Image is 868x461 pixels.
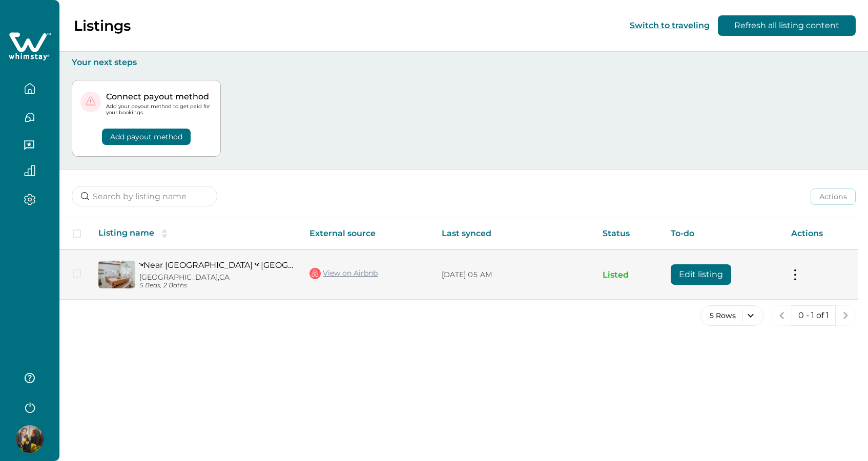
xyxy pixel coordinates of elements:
[139,282,293,289] p: 5 Beds, 2 Baths
[835,305,856,326] button: next page
[72,57,856,68] p: Your next steps
[74,17,131,34] p: Listings
[98,261,135,288] img: propertyImage_༄Near Hollywood ༄ LA Cozy Escape ༄ Hot Tub ༄ BBQ
[792,305,836,326] button: 0 - 1 of 1
[663,218,783,249] th: To-do
[154,228,175,239] button: sorting
[139,260,293,270] a: ༄Near [GEOGRAPHIC_DATA] ༄ [GEOGRAPHIC_DATA] Escape ༄ Hot Tub ༄ BBQ
[811,188,856,205] button: Actions
[594,218,663,249] th: Status
[102,129,191,145] button: Add payout method
[90,218,301,249] th: Listing name
[106,92,212,102] p: Connect payout method
[671,264,731,285] button: Edit listing
[772,305,792,326] button: previous page
[16,425,44,453] img: Whimstay Host
[630,20,710,30] button: Switch to traveling
[718,15,856,36] button: Refresh all listing content
[442,270,586,280] p: [DATE] 05 AM
[798,310,829,321] p: 0 - 1 of 1
[783,218,858,249] th: Actions
[309,267,378,280] a: View on Airbnb
[433,218,594,249] th: Last synced
[139,273,293,282] p: [GEOGRAPHIC_DATA], CA
[603,270,654,280] p: Listed
[301,218,433,249] th: External source
[72,186,217,206] input: Search by listing name
[106,103,212,116] p: Add your payout method to get paid for your bookings.
[700,305,763,326] button: 5 Rows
